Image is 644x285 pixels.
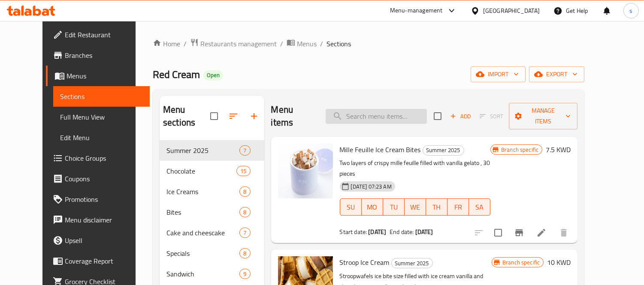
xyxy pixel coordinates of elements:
span: TH [429,201,444,213]
span: 15 [237,167,250,175]
li: / [320,39,323,49]
a: Coverage Report [46,251,150,271]
div: items [239,228,250,238]
span: Select section [429,107,447,125]
span: Red Cream [153,65,200,84]
div: items [239,186,250,197]
a: Choice Groups [46,148,150,168]
div: Ice Creams8 [160,181,264,202]
div: Specials8 [160,243,264,264]
div: Sandwich9 [160,264,264,284]
span: 7 [240,147,250,155]
input: search [326,109,427,124]
button: SU [340,198,362,216]
span: Summer 2025 [423,145,464,155]
a: Coupons [46,168,150,189]
span: Cake and cheescake [166,228,239,238]
div: items [239,269,250,279]
span: 8 [240,249,250,258]
span: Start date: [340,226,367,237]
div: Bites8 [160,202,264,222]
span: FR [451,201,466,213]
div: items [239,207,250,217]
div: Chocolate15 [160,161,264,181]
div: items [239,248,250,258]
div: items [239,145,250,156]
a: Full Menu View [53,107,150,127]
span: Edit Menu [60,132,143,143]
a: Sections [53,86,150,107]
div: Summer 20257 [160,140,264,161]
a: Edit Menu [53,127,150,148]
span: Sections [60,91,143,102]
span: Menus [67,71,143,81]
img: Mille Feuille Ice Cream Bites [278,144,333,198]
div: Cake and cheescake7 [160,222,264,243]
span: Coupons [65,174,143,184]
a: Home [153,39,180,49]
span: [DATE] 07:23 AM [348,183,395,191]
span: Select all sections [205,107,223,125]
span: Edit Restaurant [65,30,143,40]
a: Menus [46,66,150,86]
span: Sections [327,39,351,49]
button: TU [383,198,405,216]
nav: breadcrumb [153,38,584,49]
div: Specials [166,248,239,258]
h2: Menu items [271,103,316,129]
span: SA [472,201,487,213]
span: End date: [390,226,414,237]
div: Summer 2025 [391,258,433,268]
b: [DATE] [415,226,433,237]
button: MO [362,198,383,216]
button: delete [553,222,574,243]
button: WE [405,198,426,216]
span: Add item [447,110,474,123]
span: s [629,6,632,15]
h2: Menu sections [163,103,210,129]
span: Branch specific [499,258,543,267]
span: import [478,69,519,80]
button: Add section [244,106,264,126]
span: Full Menu View [60,112,143,122]
span: Select to update [489,224,507,242]
a: Menu disclaimer [46,210,150,230]
button: SA [469,198,490,216]
span: Add [449,111,472,121]
h6: 10 KWD [547,256,571,268]
span: Sort sections [223,106,244,126]
span: SU [344,201,358,213]
span: Bites [166,207,239,217]
li: / [184,39,187,49]
span: Menus [297,39,317,49]
div: Chocolate [166,166,236,176]
a: Promotions [46,189,150,210]
span: Summer 2025 [392,258,432,268]
span: 8 [240,188,250,196]
button: export [529,66,584,82]
span: Branches [65,50,143,60]
a: Edit menu item [536,228,547,238]
span: Promotions [65,194,143,204]
a: Branches [46,45,150,66]
span: Summer 2025 [166,145,239,156]
span: Select section first [474,110,509,123]
div: Menu-management [390,6,443,16]
span: Open [203,72,223,79]
span: Sandwich [166,269,239,279]
span: Coverage Report [65,256,143,266]
p: Two layers of crispy mille feuille filled with vanilla gelato , 30 pieces [340,158,490,179]
span: Mille Feuille Ice Cream Bites [340,143,421,156]
button: FR [447,198,469,216]
span: 7 [240,229,250,237]
span: ‏Stroop Ice Cream [340,256,390,269]
h6: 7.5 KWD [546,144,571,156]
button: Manage items [509,103,577,129]
span: 9 [240,270,250,278]
b: [DATE] [368,226,386,237]
span: Manage items [516,105,571,127]
span: MO [365,201,380,213]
